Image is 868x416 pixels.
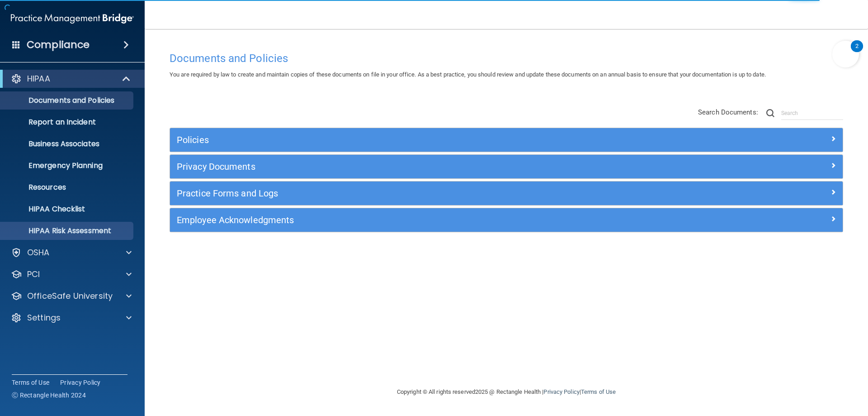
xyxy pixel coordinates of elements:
[11,247,132,258] a: OSHA
[60,378,101,387] a: Privacy Policy
[177,133,836,147] a: Policies
[543,388,579,395] a: Privacy Policy
[177,215,668,225] h5: Employee Acknowledgments
[177,213,836,227] a: Employee Acknowledgments
[6,118,129,127] p: Report an Incident
[781,106,843,120] input: Search
[11,312,132,323] a: Settings
[712,352,857,388] iframe: Drift Widget Chat Controller
[832,41,859,67] button: Open Resource Center, 2 new notifications
[177,135,668,145] h5: Policies
[6,183,129,192] p: Resources
[11,10,134,28] img: PMB logo
[27,291,113,301] p: OfficeSafe University
[6,205,129,214] p: HIPAA Checklist
[11,291,132,301] a: OfficeSafe University
[855,46,859,58] div: 2
[27,312,61,323] p: Settings
[177,186,836,201] a: Practice Forms and Logs
[341,378,671,406] div: Copyright © All rights reserved 2025 @ Rectangle Health | |
[6,161,129,170] p: Emergency Planning
[27,269,40,280] p: PCI
[27,38,90,51] h4: Compliance
[177,162,668,172] h5: Privacy Documents
[11,73,131,84] a: HIPAA
[170,53,843,64] h4: Documents and Policies
[6,139,129,148] p: Business Associates
[766,109,774,117] img: ic-search.3b580494.png
[12,391,86,400] span: Ⓒ Rectangle Health 2024
[6,96,129,105] p: Documents and Policies
[11,269,132,280] a: PCI
[27,73,50,84] p: HIPAA
[581,388,616,395] a: Terms of Use
[170,71,766,78] span: You are required by law to create and maintain copies of these documents on file in your office. ...
[27,247,50,258] p: OSHA
[177,159,836,174] a: Privacy Documents
[6,226,129,235] p: HIPAA Risk Assessment
[698,108,758,116] span: Search Documents:
[12,378,49,387] a: Terms of Use
[177,188,668,198] h5: Practice Forms and Logs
